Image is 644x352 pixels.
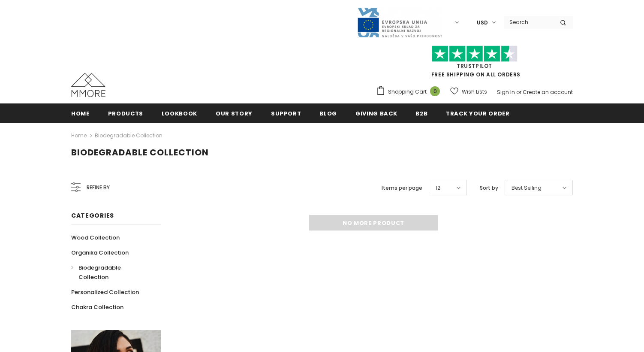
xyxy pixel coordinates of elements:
[71,303,123,311] span: Chakra Collection
[388,88,427,96] span: Shopping Cart
[355,109,397,118] span: Giving back
[376,49,573,78] span: FREE SHIPPING ON ALL ORDERS
[432,46,518,62] img: Trust Pilot Stars
[271,109,301,118] span: support
[87,183,110,192] span: Refine by
[450,84,487,99] a: Wish Lists
[108,103,143,123] a: Products
[71,103,90,123] a: Home
[71,249,129,257] span: Organika Collection
[71,109,90,118] span: Home
[523,88,573,96] a: Create an account
[430,86,440,96] span: 0
[71,234,120,242] span: Wood Collection
[357,7,442,38] img: Javni Razpis
[78,264,121,281] span: Biodegradable Collection
[477,18,488,27] span: USD
[216,103,253,123] a: Our Story
[462,88,487,96] span: Wish Lists
[71,260,152,285] a: Biodegradable Collection
[415,103,427,123] a: B2B
[71,130,87,141] a: Home
[108,109,143,118] span: Products
[319,103,337,123] a: Blog
[376,85,444,98] a: Shopping Cart 0
[71,300,123,315] a: Chakra Collection
[415,109,427,118] span: B2B
[95,132,163,139] a: Biodegradable Collection
[71,285,139,300] a: Personalized Collection
[497,88,515,96] a: Sign In
[319,109,337,118] span: Blog
[216,109,253,118] span: Our Story
[357,18,442,26] a: Javni Razpis
[71,73,105,97] img: MMORE Cases
[457,62,492,70] a: Trustpilot
[271,103,301,123] a: support
[71,146,209,158] span: Biodegradable Collection
[71,245,129,260] a: Organika Collection
[446,109,509,118] span: Track your order
[446,103,509,123] a: Track your order
[512,184,542,192] span: Best Selling
[162,103,197,123] a: Lookbook
[480,184,498,192] label: Sort by
[71,211,114,220] span: Categories
[355,103,397,123] a: Giving back
[516,88,521,96] span: or
[436,184,440,192] span: 12
[71,230,120,245] a: Wood Collection
[382,184,422,192] label: Items per page
[162,109,197,118] span: Lookbook
[504,16,554,28] input: Search Site
[71,288,139,296] span: Personalized Collection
